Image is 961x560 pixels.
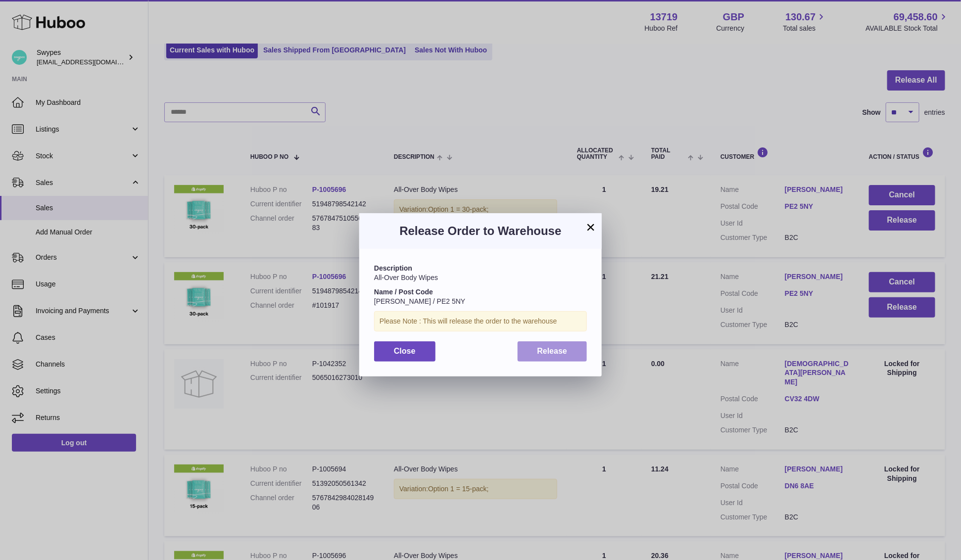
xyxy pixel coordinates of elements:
[374,288,433,296] strong: Name / Post Code
[374,264,412,272] strong: Description
[394,347,416,355] span: Close
[374,274,438,281] span: All-Over Body Wipes
[518,341,587,362] button: Release
[374,341,435,362] button: Close
[374,311,587,331] div: Please Note : This will release the order to the warehouse
[585,221,597,233] button: ×
[374,297,465,305] span: [PERSON_NAME] / PE2 5NY
[374,223,587,239] h3: Release Order to Warehouse
[537,347,568,355] span: Release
